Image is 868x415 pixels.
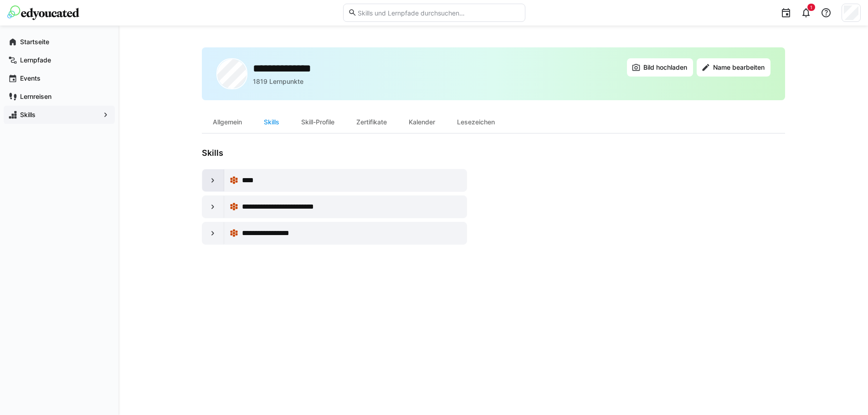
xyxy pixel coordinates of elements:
div: Lesezeichen [446,111,506,133]
button: Bild hochladen [627,58,693,77]
div: Skill-Profile [290,111,345,133]
input: Skills und Lernpfade durchsuchen… [357,9,520,17]
div: Kalender [398,111,446,133]
button: Name bearbeiten [697,58,770,77]
div: Zertifikate [345,111,398,133]
div: Skills [253,111,290,133]
span: 1 [810,5,812,10]
span: Bild hochladen [642,63,688,72]
p: 1819 Lernpunkte [253,77,303,86]
h3: Skills [202,148,566,158]
span: Name bearbeiten [712,63,766,72]
div: Allgemein [202,111,253,133]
